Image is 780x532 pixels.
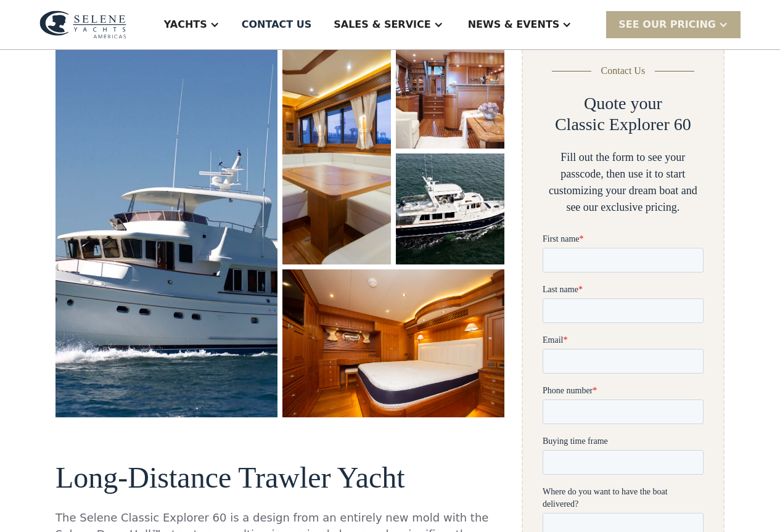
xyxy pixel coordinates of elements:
div: SEE Our Pricing [606,11,741,38]
img: logo [39,10,126,39]
a: open lightbox [55,38,277,417]
div: Contact US [242,17,312,32]
a: open lightbox [282,269,504,417]
div: Yachts [164,17,207,32]
div: SEE Our Pricing [618,17,716,32]
div: News & EVENTS [468,17,560,32]
div: Sales & Service [334,17,430,32]
a: open lightbox [396,38,504,149]
h2: Quote your [584,93,662,114]
span: We respect your time - only the good stuff, never spam. [1,486,146,507]
span: Tick the box below to receive occasional updates, exclusive offers, and VIP access via text message. [1,445,146,478]
h2: Long-Distance Trawler Yacht [55,462,504,494]
a: open lightbox [396,153,504,264]
div: Contact Us [601,63,646,78]
a: open lightbox [282,38,391,264]
h2: Classic Explorer 60 [555,114,691,135]
div: Fill out the form to see your passcode, then use it to start customizing your dream boat and see ... [543,149,704,216]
